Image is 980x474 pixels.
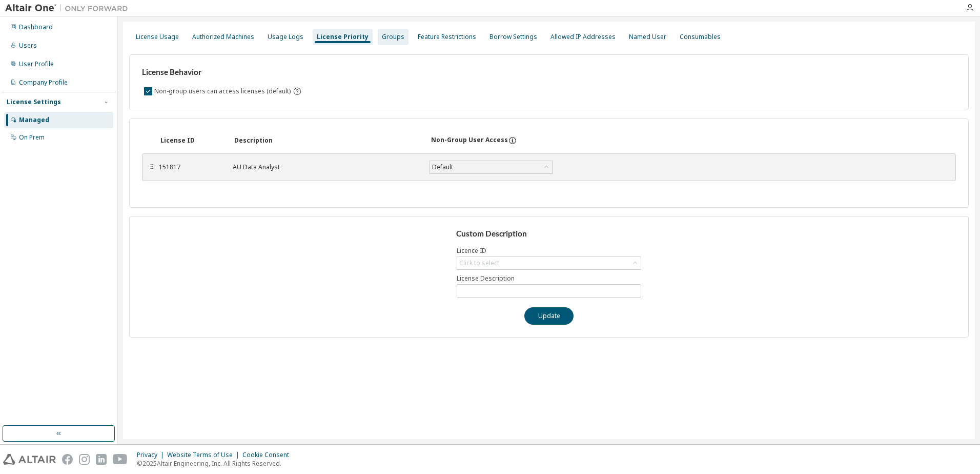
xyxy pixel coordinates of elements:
[149,163,155,171] div: ⠿
[19,133,45,142] div: On Prem
[457,274,641,283] label: License Description
[456,229,642,239] h3: Custom Description
[19,116,49,124] div: Managed
[680,33,721,41] div: Consumables
[550,33,616,41] div: Allowed IP Addresses
[113,454,128,465] img: youtube.svg
[629,33,666,41] div: Named User
[160,136,222,145] div: License ID
[192,33,254,41] div: Authorized Machines
[136,33,179,41] div: License Usage
[19,23,53,31] div: Dashboard
[3,454,56,465] img: altair_logo.svg
[431,162,455,173] div: Default
[19,42,37,50] div: Users
[268,33,303,41] div: Usage Logs
[459,259,499,267] div: Click to select
[137,459,295,468] p: © 2025 Altair Engineering, Inc. All Rights Reserved.
[293,87,302,96] svg: By default any user not assigned to any group can access any license. Turn this setting off to di...
[62,454,73,465] img: facebook.svg
[5,3,133,13] img: Altair One
[242,451,295,459] div: Cookie Consent
[79,454,90,465] img: instagram.svg
[457,257,641,269] div: Click to select
[457,247,641,255] label: Licence ID
[19,78,68,87] div: Company Profile
[167,451,242,459] div: Website Terms of Use
[431,136,508,145] div: Non-Group User Access
[489,33,537,41] div: Borrow Settings
[430,161,552,173] div: Default
[96,454,107,465] img: linkedin.svg
[142,67,300,77] h3: License Behavior
[317,33,369,41] div: License Priority
[233,163,417,171] div: AU Data Analyst
[19,60,54,68] div: User Profile
[524,307,574,325] button: Update
[234,136,419,145] div: Description
[7,98,61,106] div: License Settings
[154,85,293,97] label: Non-group users can access licenses (default)
[418,33,476,41] div: Feature Restrictions
[382,33,404,41] div: Groups
[137,451,167,459] div: Privacy
[159,163,220,171] div: 151817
